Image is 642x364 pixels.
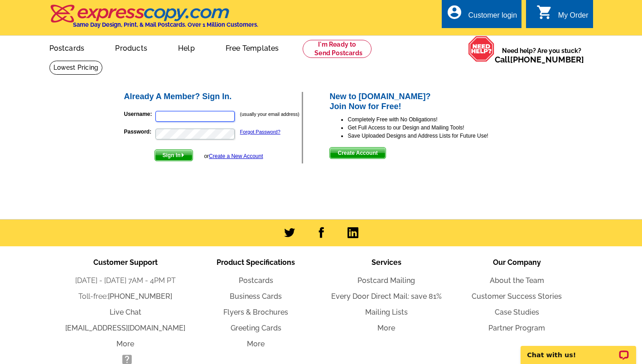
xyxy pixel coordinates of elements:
a: Postcards [239,276,273,285]
a: Partner Program [488,324,545,332]
span: Sign In [155,150,193,161]
a: Flyers & Brochures [223,308,288,316]
li: [DATE] - [DATE] 7AM - 4PM PT [60,275,191,286]
a: Help [164,37,209,58]
li: Completely Free with No Obligations! [348,115,519,124]
i: shopping_cart [536,4,553,20]
img: button-next-arrow-white.png [181,153,185,157]
li: Get Full Access to our Design and Mailing Tools! [348,124,519,132]
div: My Order [558,11,589,24]
a: Create a New Account [209,153,263,159]
a: shopping_cart My Order [536,10,589,21]
a: Case Studies [495,308,539,316]
span: Customer Support [93,258,158,267]
a: Forgot Password? [240,129,280,134]
a: More [247,340,265,348]
label: Username: [124,110,154,118]
a: Every Door Direct Mail: save 81% [331,292,442,301]
div: or [204,152,263,160]
label: Password: [124,128,154,136]
i: account_circle [446,4,463,20]
span: Need help? Are you stuck? [495,46,589,64]
span: Services [372,258,401,267]
a: Live Chat [110,308,141,316]
a: Postcard Mailing [357,276,415,285]
div: Customer login [468,11,517,24]
a: [PHONE_NUMBER] [510,55,584,64]
a: Postcards [35,37,99,58]
span: Product Specifications [217,258,295,267]
h2: New to [DOMAIN_NAME]? Join Now for Free! [329,92,519,111]
a: Business Cards [230,292,282,301]
span: Create Account [330,148,385,158]
h4: Same Day Design, Print, & Mail Postcards. Over 1 Million Customers. [73,21,258,28]
iframe: LiveChat chat widget [515,335,642,364]
a: Greeting Cards [231,324,281,332]
a: Products [101,37,162,58]
small: (usually your email address) [240,111,299,117]
a: account_circle Customer login [446,10,517,21]
a: More [377,324,395,332]
li: Toll-free: [60,291,191,302]
a: [EMAIL_ADDRESS][DOMAIN_NAME] [65,324,185,332]
a: About the Team [490,276,544,285]
span: Call [495,55,584,64]
button: Create Account [329,147,386,159]
li: Save Uploaded Designs and Address Lists for Future Use! [348,132,519,140]
button: Sign In [154,149,193,161]
img: help [468,36,495,62]
h2: Already A Member? Sign In. [124,92,302,102]
a: Mailing Lists [365,308,408,316]
a: More [116,340,134,348]
span: Our Company [493,258,541,267]
a: Free Templates [211,37,294,58]
a: Same Day Design, Print, & Mail Postcards. Over 1 Million Customers. [49,11,258,28]
a: Customer Success Stories [472,292,562,301]
a: [PHONE_NUMBER] [108,292,172,301]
